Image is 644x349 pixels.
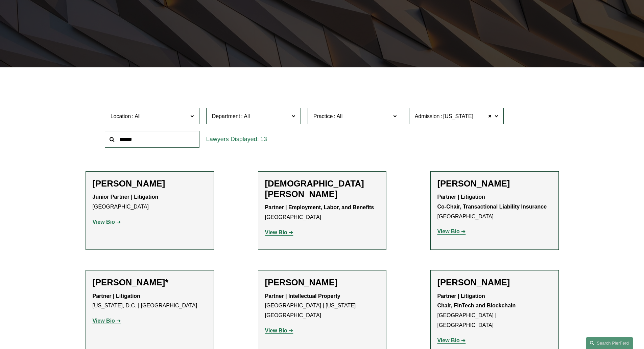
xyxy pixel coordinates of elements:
[93,318,121,324] a: View Bio
[437,228,460,234] strong: View Bio
[93,291,207,311] p: [US_STATE], D.C. | [GEOGRAPHIC_DATA]
[93,277,207,288] h2: [PERSON_NAME]*
[265,204,374,210] strong: Partner | Employment, Labor, and Benefits
[437,204,547,210] strong: Co-Chair, Transactional Liability Insurance
[437,293,516,309] strong: Partner | Litigation Chair, FinTech and Blockchain
[586,337,633,349] a: Search this site
[265,230,287,235] strong: View Bio
[111,113,131,119] span: Location
[265,328,287,333] strong: View Bio
[313,113,333,119] span: Practice
[265,230,293,235] a: View Bio
[93,194,159,200] strong: Junior Partner | Litigation
[265,291,379,321] p: [GEOGRAPHIC_DATA] | [US_STATE][GEOGRAPHIC_DATA]
[437,228,466,234] a: View Bio
[265,277,379,288] h2: [PERSON_NAME]
[93,293,140,299] strong: Partner | Litigation
[437,178,552,189] h2: [PERSON_NAME]
[437,277,552,288] h2: [PERSON_NAME]
[437,291,552,330] p: [GEOGRAPHIC_DATA] | [GEOGRAPHIC_DATA]
[265,178,379,199] h2: [DEMOGRAPHIC_DATA][PERSON_NAME]
[93,219,115,225] strong: View Bio
[93,318,115,324] strong: View Bio
[265,328,293,333] a: View Bio
[437,192,552,221] p: [GEOGRAPHIC_DATA]
[93,192,207,212] p: [GEOGRAPHIC_DATA]
[415,113,440,119] span: Admission
[437,194,485,200] strong: Partner | Litigation
[93,178,207,189] h2: [PERSON_NAME]
[437,337,460,343] strong: View Bio
[265,203,379,222] p: [GEOGRAPHIC_DATA]
[212,113,240,119] span: Department
[260,136,267,143] span: 13
[437,337,466,343] a: View Bio
[93,219,121,225] a: View Bio
[265,293,340,299] strong: Partner | Intellectual Property
[443,112,473,121] span: [US_STATE]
